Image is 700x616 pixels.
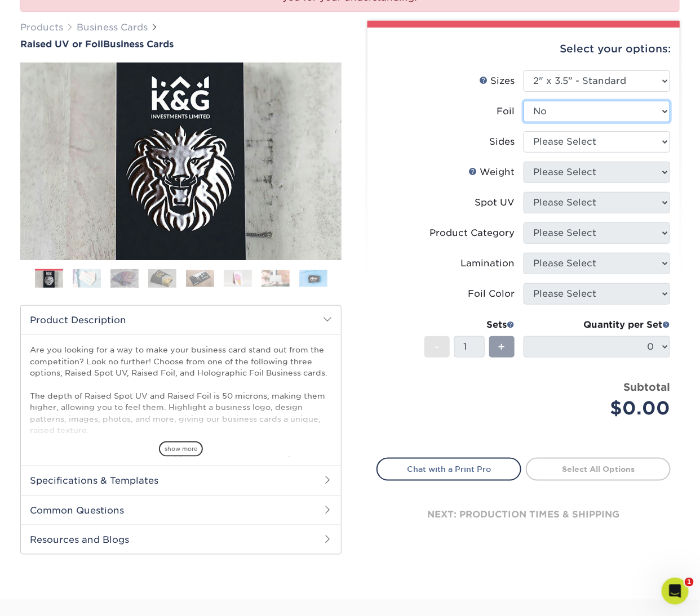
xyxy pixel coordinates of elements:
h2: Specifications & Templates [21,466,341,495]
div: Spot UV [475,196,515,209]
span: Raised UV or Foil [20,39,103,50]
div: Weight [468,166,515,179]
img: Business Cards 02 [73,269,101,288]
h2: Product Description [21,306,341,334]
p: Are you looking for a way to make your business card stand out from the competition? Look no furt... [30,344,332,562]
div: Select your options: [376,28,671,70]
img: Business Cards 01 [35,265,63,293]
div: Lamination [460,257,515,270]
a: Raised UV or FoilBusiness Cards [20,39,342,50]
div: Foil Color [468,287,515,301]
h1: Business Cards [20,39,342,50]
h2: Common Questions [21,496,341,525]
div: Sets [424,318,515,332]
a: Products [20,22,63,33]
img: Business Cards 04 [148,269,176,288]
img: Business Cards 07 [262,270,290,287]
span: show more [159,441,203,457]
img: Business Cards 08 [299,270,327,287]
span: + [498,338,506,355]
div: Sides [489,135,515,149]
a: Chat with a Print Pro [376,458,521,480]
img: Business Cards 03 [110,269,139,288]
a: Business Cards [77,22,148,33]
div: next: production times & shipping [376,481,671,548]
span: - [435,338,440,355]
a: Select All Options [526,458,671,480]
div: Foil [497,105,515,118]
img: Business Cards 06 [224,270,252,287]
div: Sizes [479,74,515,88]
strong: Subtotal [623,381,670,393]
iframe: Google Customer Reviews [3,582,96,612]
span: 1 [685,578,694,587]
h2: Resources and Blogs [21,525,341,554]
div: Product Category [429,226,515,240]
div: $0.00 [532,395,670,422]
img: Business Cards 05 [186,270,214,287]
iframe: Intercom live chat [662,578,689,605]
img: Raised UV or Foil 01 [20,1,342,322]
div: Quantity per Set [524,318,670,332]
